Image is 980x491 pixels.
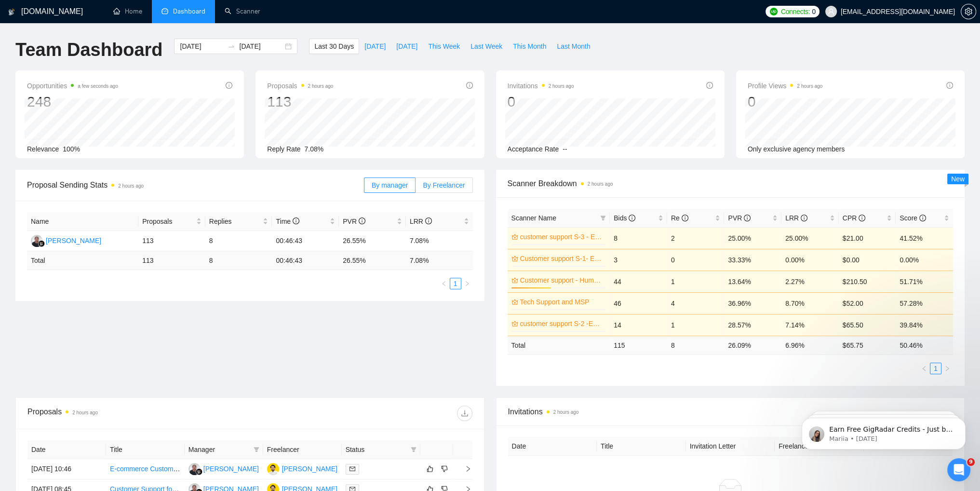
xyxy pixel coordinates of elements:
td: 8 [610,227,667,249]
td: 36.96% [724,292,781,314]
button: like [424,463,436,475]
span: Last Week [470,41,502,52]
div: Proposals [27,406,250,421]
span: crown [511,255,518,262]
span: Only exclusive agency members [748,145,845,153]
span: mail [349,466,355,472]
span: info-circle [946,82,953,89]
span: info-circle [629,215,635,221]
td: $65.50 [839,314,896,336]
time: 2 hours ago [797,83,822,89]
span: crown [511,320,518,327]
span: This Week [428,41,460,52]
a: RS[PERSON_NAME] [188,464,259,472]
td: 50.46 % [896,336,953,355]
span: 7.08% [305,145,324,153]
time: a few seconds ago [78,83,118,89]
th: Date [508,437,597,456]
span: Opportunities [27,80,118,92]
div: 113 [267,93,333,111]
span: crown [511,233,518,240]
span: filter [252,442,261,457]
th: Freelancer [263,440,342,459]
span: Bids [614,214,635,222]
td: 46 [610,292,667,314]
td: 113 [138,251,205,270]
div: [PERSON_NAME] [46,235,101,246]
span: user [828,8,834,15]
time: 2 hours ago [553,409,579,415]
td: 7.08% [406,231,473,251]
span: Status [346,444,407,455]
img: logo [8,4,15,20]
time: 2 hours ago [308,83,334,89]
span: Score [899,214,926,222]
td: 1 [667,271,725,292]
button: left [438,278,450,289]
td: 00:46:43 [272,231,339,251]
span: download [457,409,472,417]
a: Customer support S-1- Email & Chat Support [520,253,604,264]
td: 26.55% [339,231,406,251]
div: 248 [27,93,118,111]
span: info-circle [226,82,232,89]
span: LRR [410,218,432,225]
span: info-circle [744,215,751,221]
td: $0.00 [839,249,896,271]
span: info-circle [293,218,299,224]
td: [DATE] 10:46 [27,459,106,479]
img: HM [267,463,279,475]
td: Total [508,336,610,355]
span: Proposals [142,216,194,227]
button: right [941,363,953,374]
th: Title [597,437,686,456]
a: setting [961,8,976,15]
div: 0 [508,93,574,111]
span: to [228,42,235,50]
span: right [457,465,471,472]
li: 1 [450,278,461,289]
li: Previous Page [438,278,450,289]
button: download [457,406,472,421]
img: gigradar-bm.png [38,240,45,247]
td: 28.57% [724,314,781,336]
button: [DATE] [359,39,391,54]
button: dislike [439,463,450,475]
td: Total [27,251,138,270]
span: Last Month [557,41,590,52]
td: 00:46:43 [272,251,339,270]
a: Customer support - Humayun [520,275,604,286]
span: 100% [63,145,80,153]
td: 2 [667,227,725,249]
span: dislike [441,465,448,473]
span: left [441,281,447,286]
span: filter [254,447,259,452]
span: Scanner Name [511,214,556,222]
a: Tech Support and MSP [520,297,604,307]
span: Proposals [267,80,333,92]
td: 8 [205,251,272,270]
button: [DATE] [391,39,423,54]
td: 44 [610,271,667,292]
img: upwork-logo.png [770,8,778,15]
th: Invitation Letter [686,437,775,456]
a: HM[PERSON_NAME] [267,464,337,472]
span: LRR [785,214,807,222]
th: Manager [185,440,263,459]
span: CPR [843,214,865,222]
span: Proposal Sending Stats [27,179,364,191]
img: RS [31,235,43,247]
td: 8.70% [781,292,839,314]
li: Next Page [461,278,473,289]
td: 8 [205,231,272,251]
span: right [464,281,470,286]
span: 0 [812,6,816,17]
input: End date [239,41,283,52]
a: 1 [450,278,461,289]
span: filter [598,211,608,225]
button: Last Month [551,39,595,54]
span: Connects: [781,6,810,17]
td: 6.96 % [781,336,839,355]
td: E-commerce Customer Support Specialist [106,459,185,479]
span: Dashboard [173,7,205,15]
